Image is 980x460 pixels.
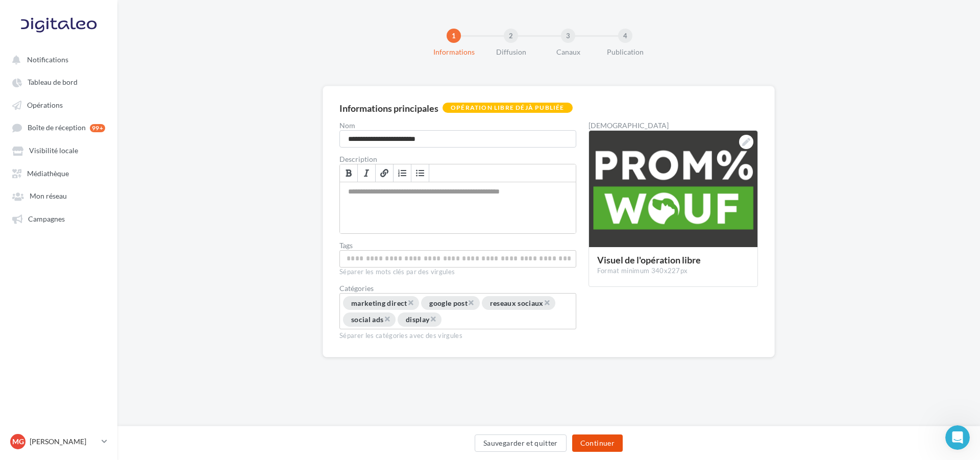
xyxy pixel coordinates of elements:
[340,182,576,233] div: Permet de préciser les enjeux de la campagne à vos affiliés
[28,78,78,87] span: Tableau de bord
[443,103,573,113] div: Opération libre déjà publiée
[351,299,407,307] span: marketing direct
[179,6,198,25] div: Fermer
[8,143,167,215] div: Si vous avez besoin d'aide supplémentaire concernant la liste noire ou son fonctionnement, n'hési...
[351,316,384,324] span: social ads
[6,141,111,159] a: Visibilité locale
[72,279,87,294] span: OK
[48,279,63,294] span: Mauvais
[8,119,164,142] div: Avons-nous répondu à votre question ?
[12,437,24,447] span: MG
[8,432,109,451] a: MG [PERSON_NAME]
[8,143,196,216] div: Service Client Digitaleo dit…
[28,124,86,132] span: Boîte de réception
[945,425,970,450] iframe: Intercom live chat
[376,164,394,182] a: Lien
[339,250,576,268] div: Permet aux affiliés de trouver l'opération libre plus facilement
[27,169,69,178] span: Médiathèque
[19,260,140,272] div: Notez votre conversation
[504,29,518,43] div: 2
[6,72,111,91] a: Tableau de bord
[7,6,26,26] button: go back
[16,47,188,67] div: • : contacts désactivés suite à une erreur permanente sur l'adresse mail
[358,164,376,182] a: Italique (Ctrl+I)
[544,298,550,307] span: ×
[407,298,413,307] span: ×
[20,48,78,56] b: ⚫ Hardbounce
[90,124,105,132] div: 99+
[27,55,68,64] span: Notifications
[6,164,111,182] a: Médiathèque
[6,118,111,137] a: Boîte de réception 99+
[29,8,45,24] img: Profile image for Service Client Digitaleo
[6,186,111,205] a: Mon réseau
[30,192,67,201] span: Mon réseau
[597,267,749,276] div: Format minimum 340x227px
[6,209,111,228] a: Campagnes
[406,316,429,324] span: display
[339,104,438,113] div: Informations principales
[27,101,63,109] span: Opérations
[50,12,157,28] p: L'équipe peut également vous aider
[468,298,474,307] span: ×
[16,126,156,136] div: Avons-nous répondu à votre question ?
[430,314,436,324] span: ×
[8,119,196,143] div: Service Client Digitaleo dit…
[8,216,167,248] div: Que pensez-vous du service de Service Client Digitaleo ?
[160,6,179,26] button: Accueil
[32,334,40,343] button: Sélectionneur de fichier gif
[339,293,576,329] div: Choisissez une catégorie
[6,95,111,114] a: Opérations
[384,314,390,324] span: ×
[28,214,65,223] span: Campagnes
[339,122,576,129] label: Nom
[65,334,73,343] button: Start recording
[8,216,196,249] div: Service Client Digitaleo dit…
[593,47,658,57] div: Publication
[339,285,576,292] div: Catégories
[16,22,188,42] div: • : contacts désactivés car ils n'ouvrent plus vos mails depuis trop longtemps
[342,253,574,264] input: Permet aux affiliés de trouver l'opération libre plus facilement
[421,47,486,57] div: Informations
[618,29,632,43] div: 4
[48,334,57,343] button: Télécharger la pièce jointe
[535,47,601,57] div: Canaux
[16,72,188,112] div: La désactivation se fait par de manière indépendante. Un contact peut être désactivé du canal ema...
[339,156,576,163] label: Description
[490,299,544,307] span: reseaux sociaux
[6,50,107,68] button: Notifications
[339,329,576,341] div: Séparer les catégories avec des virgules
[340,164,358,182] a: Gras (Ctrl+B)
[16,334,24,343] button: Sélectionneur d’emoji
[597,255,749,264] div: Visuel de l'opération libre
[443,314,519,326] input: Choisissez une catégorie
[478,47,544,57] div: Diffusion
[30,437,97,447] p: [PERSON_NAME]
[572,434,623,452] button: Continuer
[16,149,159,209] div: Si vous avez besoin d'aide supplémentaire concernant la liste noire ou son fonctionnement, n'hési...
[589,122,758,129] div: [DEMOGRAPHIC_DATA]
[16,222,159,242] div: Que pensez-vous du service de Service Client Digitaleo ?
[24,279,39,294] span: Terrible
[411,164,429,182] a: Insérer/Supprimer une liste à puces
[50,4,144,12] h1: Service Client Digitaleo
[475,434,567,452] button: Sauvegarder et quitter
[429,299,468,307] span: google post
[120,279,135,294] span: Formidable
[96,279,111,294] span: Très bien
[561,29,575,43] div: 3
[339,242,576,249] label: Tags
[175,330,191,347] button: Envoyer un message…
[339,268,576,277] div: Séparer les mots clés par des virgules
[29,147,78,155] span: Visibilité locale
[9,313,195,330] textarea: Envoyer un message...
[8,249,196,328] div: Service Client Digitaleo dit…
[394,164,411,182] a: Insérer/Supprimer une liste numérotée
[447,29,461,43] div: 1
